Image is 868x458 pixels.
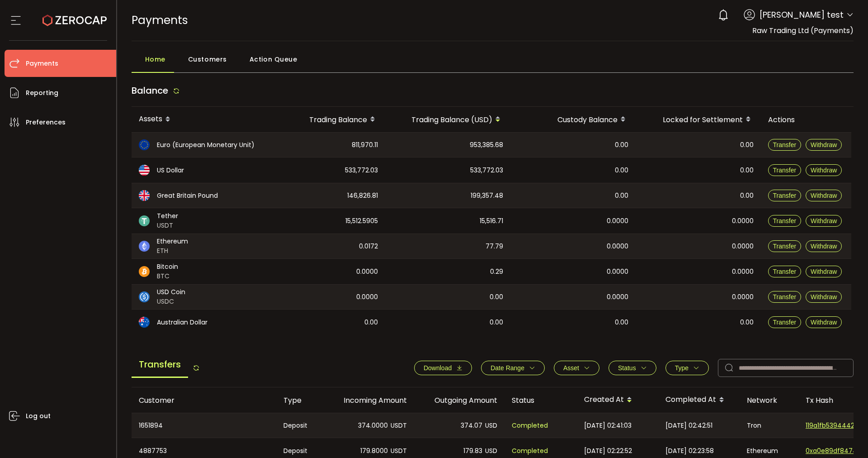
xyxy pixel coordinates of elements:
div: Completed At [658,392,740,408]
span: 0.0000 [607,267,628,277]
span: Transfer [773,268,797,275]
button: Withdraw [806,190,842,201]
span: [DATE] 02:41:03 [584,420,632,431]
span: 0.0000 [607,216,628,226]
span: Transfers [132,352,188,378]
button: Transfer [768,139,802,151]
span: USDT [391,446,407,456]
span: 0.00 [364,317,378,328]
span: 0.0000 [732,267,754,277]
span: Withdraw [811,268,837,275]
img: usd_portfolio.svg [139,165,150,176]
span: Customers [188,50,227,68]
span: 0.29 [490,267,503,277]
button: Withdraw [806,316,842,328]
span: Australian Dollar [157,318,208,327]
span: Asset [563,364,579,372]
button: Transfer [768,240,802,252]
span: Ethereum [157,237,188,246]
span: Completed [512,420,548,431]
span: 0.0000 [732,241,754,252]
span: 15,512.5905 [345,216,378,226]
div: Network [740,395,798,406]
span: Transfer [773,319,797,326]
button: Withdraw [806,291,842,303]
button: Withdraw [806,215,842,227]
span: USD Coin [157,287,185,297]
button: Withdraw [806,266,842,277]
div: Assets [132,112,272,127]
span: Withdraw [811,293,837,301]
span: 199,357.48 [471,191,503,201]
span: 179.8000 [360,446,388,456]
span: Transfer [773,192,797,199]
div: Locked for Settlement [636,112,761,127]
span: Action Queue [250,50,297,68]
button: Withdraw [806,164,842,176]
span: 374.0000 [358,420,388,431]
span: 0.00 [490,292,503,302]
button: Type [665,361,709,375]
iframe: Chat Widget [823,415,868,458]
span: 77.79 [486,241,503,252]
span: 0.00 [490,317,503,328]
span: Log out [26,410,51,423]
div: 1651894 [132,413,276,438]
div: Customer [132,395,276,406]
span: 0.0172 [359,241,378,252]
button: Withdraw [806,240,842,252]
div: Outgoing Amount [414,395,505,406]
span: Payments [132,12,188,28]
span: Withdraw [811,319,837,326]
img: gbp_portfolio.svg [139,190,150,201]
span: Download [424,364,452,372]
span: 0.0000 [732,292,754,302]
span: USD [485,446,497,456]
span: Transfer [773,293,797,301]
div: Tron [740,413,798,438]
span: [PERSON_NAME] test [759,9,844,21]
img: aud_portfolio.svg [139,317,150,328]
span: 0.0000 [732,216,754,226]
div: Trading Balance [272,112,385,127]
span: Transfer [773,243,797,250]
span: Raw Trading Ltd (Payments) [752,25,854,36]
span: Home [145,50,165,68]
span: Payments [26,57,58,70]
div: Incoming Amount [324,395,414,406]
div: Deposit [276,413,324,438]
span: Status [618,364,636,372]
span: Date Range [491,364,524,372]
button: Transfer [768,190,802,201]
button: Status [609,361,656,375]
span: Withdraw [811,141,837,148]
button: Transfer [768,215,802,227]
span: 0.00 [615,317,628,328]
img: usdc_portfolio.svg [139,291,150,302]
button: Transfer [768,164,802,176]
span: 0.00 [615,191,628,201]
span: Type [675,364,689,372]
span: 533,772.03 [470,165,503,176]
div: Created At [577,392,658,408]
span: 374.07 [461,420,482,431]
span: ETH [157,246,188,256]
span: [DATE] 02:42:51 [665,420,712,431]
div: Custody Balance [510,112,636,127]
img: usdt_portfolio.svg [139,215,150,226]
span: 0.0000 [607,241,628,252]
span: USDT [157,221,178,230]
span: Balance [132,84,168,97]
span: Preferences [26,116,66,129]
img: btc_portfolio.svg [139,266,150,277]
button: Download [414,361,472,375]
button: Asset [554,361,599,375]
img: eth_portfolio.svg [139,241,150,252]
span: 0.0000 [607,292,628,302]
span: 0.00 [615,140,628,150]
span: USDC [157,297,185,306]
span: Withdraw [811,243,837,250]
span: 0.00 [740,140,754,150]
div: Status [505,395,577,406]
button: Withdraw [806,139,842,151]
